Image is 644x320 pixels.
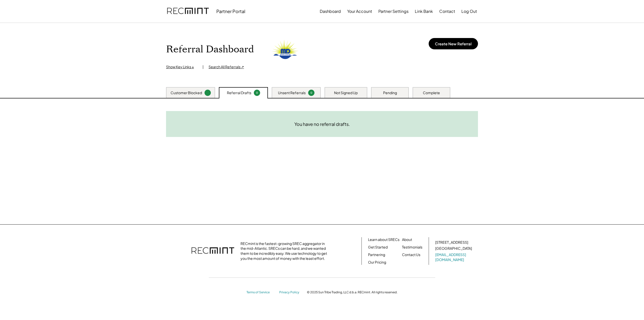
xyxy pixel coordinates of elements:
div: [STREET_ADDRESS] [435,240,468,245]
a: Our Pricing [368,260,386,265]
a: Terms of Service [247,290,274,295]
div: Unsent Referrals [278,90,306,95]
a: Privacy Policy [279,290,302,295]
a: [EMAIL_ADDRESS][DOMAIN_NAME] [435,252,473,262]
img: MD-Web-Logo-1.svg [271,35,299,63]
img: recmint-logotype%403x.png [167,3,209,20]
div: 0 [255,91,259,95]
a: Contact Us [402,252,420,257]
div: © 2025 Sun Tribe Trading, LLC d.b.a. RECmint. All rights reserved. [307,290,397,294]
button: Partner Settings [378,6,409,16]
a: Partnering [368,252,385,257]
div: Complete [423,90,440,95]
div: Show Key Links ↓ [166,64,197,69]
img: recmint-logotype%403x.png [191,242,234,260]
a: Get Started [368,245,388,250]
div: Customer Blocked [171,90,202,95]
button: Link Bank [415,6,433,16]
div: RECmint is the fastest-growing SREC aggregator in the mid-Atlantic. SRECs can be hard, and we wan... [240,241,330,261]
div: Partner Portal [216,8,245,14]
div: Referral Drafts [227,90,251,95]
div: Search All Referrals ↗ [209,64,244,69]
a: Learn about SRECs [368,237,399,242]
div: Pending [383,90,397,95]
div: You have no referral drafts. [294,121,350,127]
div: Not Signed Up [334,90,358,95]
div: 0 [309,91,314,95]
a: About [402,237,412,242]
h1: Referral Dashboard [166,44,254,55]
button: Log Out [461,6,477,16]
button: Your Account [347,6,372,16]
div: | [203,64,204,69]
div: [GEOGRAPHIC_DATA] [435,246,472,251]
a: Testimonials [402,245,422,250]
button: Dashboard [320,6,341,16]
button: Contact [439,6,455,16]
button: Create New Referral [429,38,478,49]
